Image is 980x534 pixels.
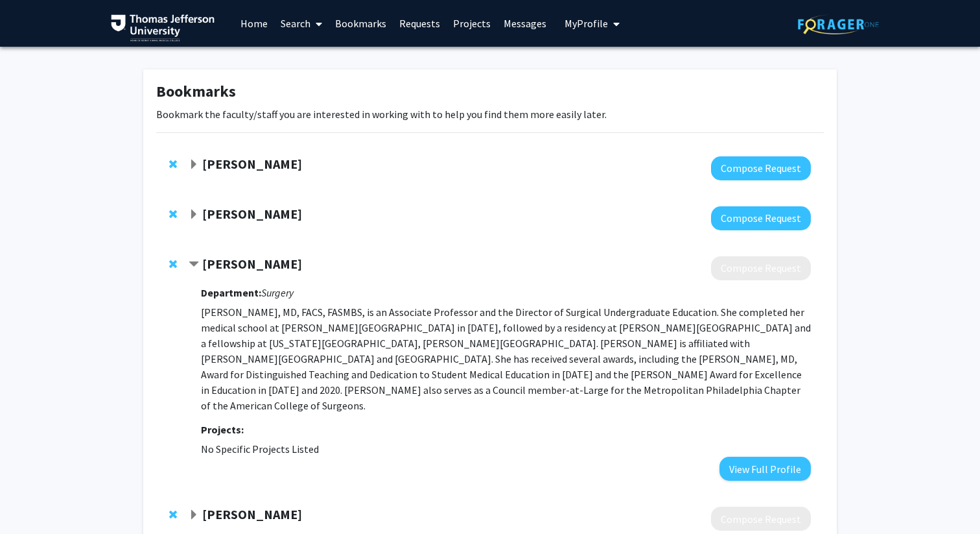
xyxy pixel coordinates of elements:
[189,510,199,520] span: Expand Francesco Palazzo Bookmark
[711,206,811,230] button: Compose Request to Marc Rosen
[711,156,811,180] button: Compose Request to Stanton Miller
[156,82,824,101] h1: Bookmarks
[798,14,879,34] img: ForagerOne Logo
[10,476,55,524] iframe: Chat
[565,17,608,30] span: My Profile
[202,206,302,222] strong: [PERSON_NAME]
[201,443,319,455] span: No Specific Projects Listed
[189,160,199,170] span: Expand Stanton Miller Bookmark
[111,14,215,42] img: Thomas Jefferson University Logo
[497,1,553,46] a: Messages
[711,507,811,531] button: Compose Request to Francesco Palazzo
[169,159,177,169] span: Remove Stanton Miller from bookmarks
[447,1,497,46] a: Projects
[189,210,199,220] span: Expand Marc Rosen Bookmark
[201,304,811,413] p: [PERSON_NAME], MD, FACS, FASMBS, is an Associate Professor and the Director of Surgical Undergrad...
[202,156,302,172] strong: [PERSON_NAME]
[261,286,294,299] i: Surgery
[202,256,302,272] strong: [PERSON_NAME]
[274,1,329,46] a: Search
[202,506,302,522] strong: [PERSON_NAME]
[189,260,199,270] span: Contract Renee Tholey Bookmark
[329,1,393,46] a: Bookmarks
[201,286,261,299] strong: Department:
[393,1,447,46] a: Requests
[169,259,177,269] span: Remove Renee Tholey from bookmarks
[201,423,244,436] strong: Projects:
[719,457,811,481] button: View Full Profile
[234,1,274,46] a: Home
[156,106,824,122] p: Bookmark the faculty/staff you are interested in working with to help you find them more easily l...
[169,209,177,219] span: Remove Marc Rosen from bookmarks
[711,256,811,280] button: Compose Request to Renee Tholey
[169,509,177,520] span: Remove Francesco Palazzo from bookmarks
